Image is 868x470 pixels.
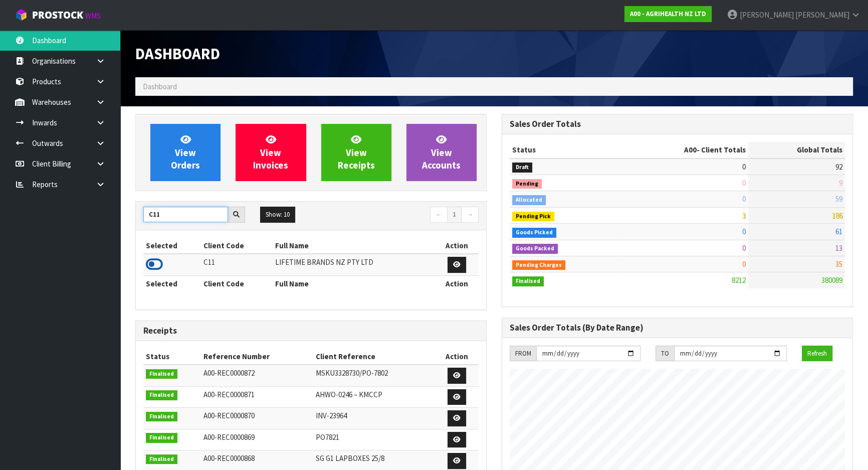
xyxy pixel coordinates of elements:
[624,6,712,22] a: A00 - AGRIHEALTH NZ LTD
[435,275,479,291] th: Action
[143,275,201,291] th: Selected
[313,349,435,365] th: Client Reference
[146,433,177,443] span: Finalised
[430,207,448,223] a: ←
[316,390,382,399] span: AHWO-0246 – KMCCP
[839,178,842,188] span: 9
[143,326,479,336] h3: Receipts
[510,142,620,158] th: Status
[620,142,748,158] th: - Client Totals
[273,254,435,275] td: LIFETIME BRANDS NZ PTY LTD
[512,163,532,173] span: Draft
[732,275,746,285] span: 8212
[316,453,384,463] span: SG G1 LAPBOXES 25/8
[630,10,706,18] strong: A00 - AGRIHEALTH NZ LTD
[273,238,435,254] th: Full Name
[742,178,746,188] span: 0
[203,390,255,399] span: A00-REC0000871
[835,162,842,172] span: 92
[748,142,845,158] th: Global Totals
[316,368,388,378] span: MSKU3328730/PO-7802
[435,349,479,365] th: Action
[146,412,177,422] span: Finalised
[338,133,375,171] span: View Receipts
[253,133,288,171] span: View Invoices
[316,432,339,442] span: PO7821
[742,162,746,172] span: 0
[201,349,313,365] th: Reference Number
[447,207,462,223] a: 1
[742,259,746,269] span: 0
[203,432,255,442] span: A00-REC0000869
[15,9,28,21] img: cube-alt.png
[85,11,101,21] small: WMS
[203,453,255,463] span: A00-REC0000868
[146,369,177,379] span: Finalised
[150,124,221,181] a: ViewOrders
[171,133,200,171] span: View Orders
[512,260,565,270] span: Pending Charges
[319,207,479,224] nav: Page navigation
[835,194,842,204] span: 59
[461,207,479,223] a: →
[821,275,842,285] span: 380089
[203,368,255,378] span: A00-REC0000872
[435,238,479,254] th: Action
[273,275,435,291] th: Full Name
[510,346,536,362] div: FROM
[203,411,255,420] span: A00-REC0000870
[512,228,556,238] span: Goods Picked
[742,243,746,253] span: 0
[510,323,845,333] h3: Sales Order Totals (By Date Range)
[201,275,273,291] th: Client Code
[832,211,842,220] span: 186
[512,179,542,189] span: Pending
[740,10,794,20] span: [PERSON_NAME]
[422,133,461,171] span: View Accounts
[512,195,546,205] span: Allocated
[512,244,558,254] span: Goods Packed
[510,119,845,129] h3: Sales Order Totals
[684,145,697,154] span: A00
[406,124,477,181] a: ViewAccounts
[146,454,177,464] span: Finalised
[321,124,391,181] a: ViewReceipts
[143,207,228,222] input: Search clients
[512,212,554,222] span: Pending Pick
[835,259,842,269] span: 35
[512,276,544,286] span: Finalised
[201,238,273,254] th: Client Code
[835,227,842,236] span: 61
[143,349,201,365] th: Status
[146,390,177,400] span: Finalised
[236,124,306,181] a: ViewInvoices
[316,411,347,420] span: INV-23964
[802,346,832,362] button: Refresh
[835,243,842,253] span: 13
[135,44,220,63] span: Dashboard
[32,9,83,22] span: ProStock
[656,346,674,362] div: TO
[143,238,201,254] th: Selected
[742,211,746,220] span: 3
[260,207,295,223] button: Show: 10
[143,82,177,91] span: Dashboard
[742,194,746,204] span: 0
[201,254,273,275] td: C11
[742,227,746,236] span: 0
[795,10,849,20] span: [PERSON_NAME]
